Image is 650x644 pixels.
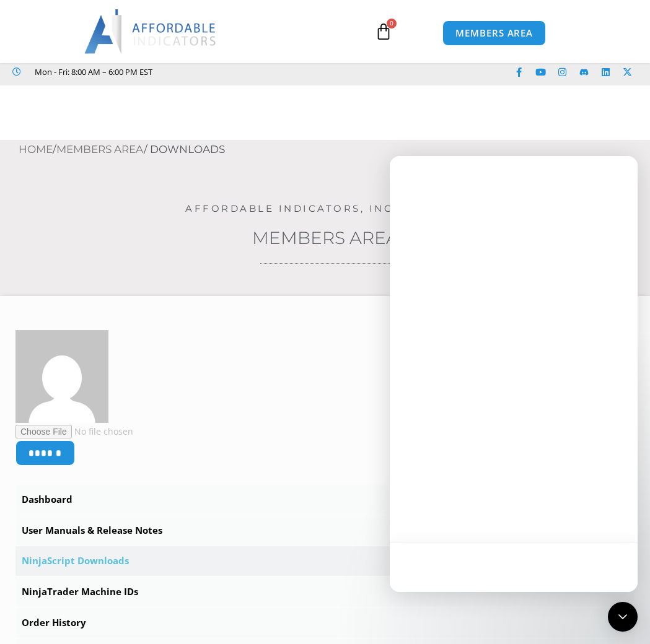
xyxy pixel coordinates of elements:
[455,28,533,38] span: MEMBERS AREA
[84,9,217,54] img: LogoAI
[387,19,397,28] span: 0
[32,64,152,79] span: Mon - Fri: 8:00 AM – 6:00 PM EST
[19,143,53,155] a: Home
[608,602,638,632] div: Open Intercom Messenger
[356,14,411,50] a: 0
[252,227,398,248] a: Members Area
[15,485,635,515] a: Dashboard
[15,330,108,423] img: 24b01cdd5a67d5df54e0cd2aba648eccc424c632ff12d636cec44867d2d85049
[159,66,345,78] iframe: Customer reviews powered by Trustpilot
[19,140,650,160] nav: Breadcrumb
[15,608,635,638] a: Order History
[15,577,635,607] a: NinjaTrader Machine IDs
[56,143,144,155] a: Members Area
[15,546,635,576] a: NinjaScript Downloads
[15,516,635,546] a: User Manuals & Release Notes
[442,20,546,46] a: MEMBERS AREA
[185,202,465,214] a: Affordable Indicators, Inc. Account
